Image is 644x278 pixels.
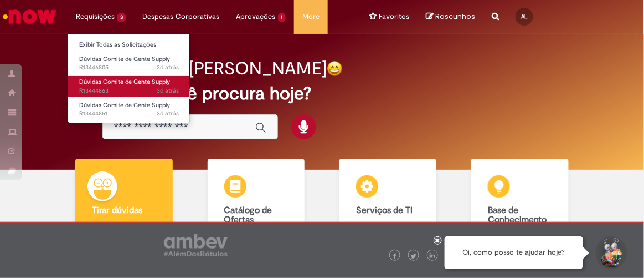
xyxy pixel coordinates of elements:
[58,159,190,266] a: Tirar dúvidas Tirar dúvidas com Lupi Assist e Gen Ai
[454,159,586,266] a: Base de Conhecimento Consulte e aprenda
[392,254,398,259] img: logo_footer_facebook.png
[79,55,170,63] span: Dúvidas Comite de Gente Supply
[157,63,179,72] time: 26/08/2025 08:57:48
[102,84,542,103] h2: O que você procura hoje?
[224,205,272,226] b: Catálogo de Ofertas
[302,11,320,22] span: More
[435,11,475,22] span: Rascunhos
[143,11,220,22] span: Despesas Corporativas
[356,221,420,232] p: Encontre ajuda
[445,236,583,269] div: Oi, como posso te ajudar hoje?
[164,234,228,256] img: logo_footer_ambev_rotulo_gray.png
[327,60,343,77] img: happy-face.png
[68,99,190,120] a: Aberto R13444851 : Dúvidas Comite de Gente Supply
[157,63,179,72] span: 3d atrás
[426,11,475,22] a: No momento, sua lista de rascunhos tem 0 Itens
[157,87,179,95] span: 3d atrás
[322,159,454,266] a: Serviços de TI Encontre ajuda
[68,53,190,74] a: Aberto R13446805 : Dúvidas Comite de Gente Supply
[157,109,179,118] time: 25/08/2025 15:07:39
[79,109,179,118] span: R13444851
[1,6,58,28] img: ServiceNow
[190,159,322,266] a: Catálogo de Ofertas Abra uma solicitação
[117,13,126,22] span: 3
[521,13,528,20] span: AL
[68,76,190,97] a: Aberto R13444863 : Dúvidas Comite de Gente Supply
[236,11,276,22] span: Aprovações
[68,39,190,51] a: Exibir Todas as Solicitações
[278,13,286,22] span: 1
[76,11,115,22] span: Requisições
[79,63,179,72] span: R13446805
[411,254,416,259] img: logo_footer_twitter.png
[92,221,156,254] p: Tirar dúvidas com Lupi Assist e Gen Ai
[102,59,327,78] h2: Boa tarde, [PERSON_NAME]
[379,11,409,22] span: Favoritos
[488,205,547,226] b: Base de Conhecimento
[356,205,413,216] b: Serviços de TI
[79,78,170,86] span: Dúvidas Comite de Gente Supply
[79,87,179,95] span: R13444863
[79,101,170,109] span: Dúvidas Comite de Gente Supply
[92,205,142,216] b: Tirar dúvidas
[157,87,179,95] time: 25/08/2025 15:09:28
[157,109,179,118] span: 3d atrás
[430,253,435,260] img: logo_footer_linkedin.png
[594,236,627,270] button: Iniciar Conversa de Suporte
[68,33,190,123] ul: Requisições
